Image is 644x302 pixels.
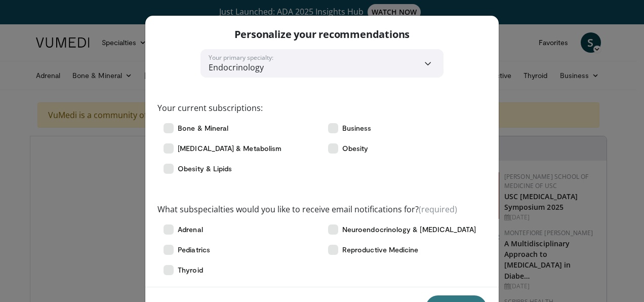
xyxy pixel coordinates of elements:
span: Pediatrics [178,245,210,255]
span: Bone & Mineral [178,123,228,133]
span: Adrenal [178,224,203,235]
label: Your current subscriptions: [157,102,263,114]
span: (required) [419,204,457,215]
span: Neuroendocrinology & [MEDICAL_DATA] [342,224,476,235]
label: What subspecialties would you like to receive email notifications for? [157,203,457,215]
span: Thyroid [178,265,203,275]
span: Reproductive Medicine [342,245,418,255]
span: Business [342,123,372,133]
span: Obesity & Lipids [178,164,232,174]
p: Personalize your recommendations [234,28,410,41]
span: Obesity [342,143,369,154]
span: [MEDICAL_DATA] & Metabolism [178,143,281,154]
